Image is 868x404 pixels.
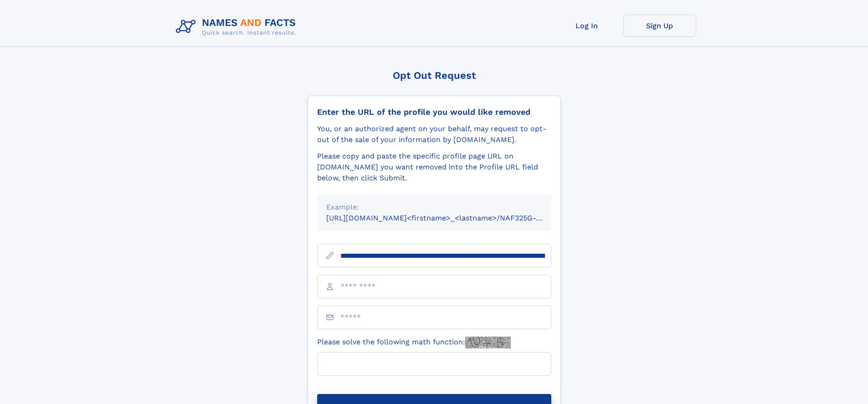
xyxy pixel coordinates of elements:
[317,337,511,348] label: Please solve the following math function:
[172,15,303,39] img: Logo Names and Facts
[317,107,551,117] div: Enter the URL of the profile you would like removed
[308,70,561,81] div: Opt Out Request
[317,151,551,184] div: Please copy and paste the specific profile page URL on [DOMAIN_NAME] you want removed into the Pr...
[623,15,696,37] a: Sign Up
[326,214,569,222] small: [URL][DOMAIN_NAME]<firstname>_<lastname>/NAF325G-xxxxxxxx
[317,123,551,145] div: You, or an authorized agent on your behalf, may request to opt-out of the sale of your informatio...
[326,202,542,213] div: Example:
[550,15,623,37] a: Log In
